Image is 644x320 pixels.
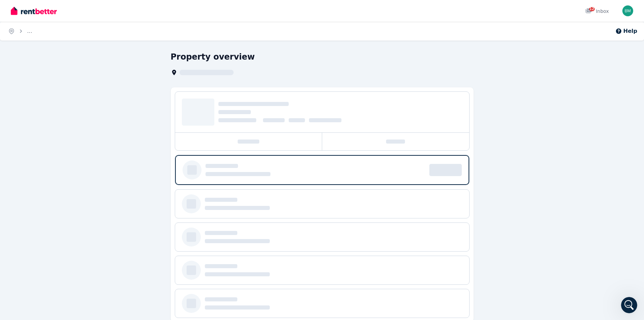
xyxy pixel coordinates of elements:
[589,7,595,11] span: 12
[27,28,32,34] span: ...
[171,51,255,62] h1: Property overview
[615,27,637,35] button: Help
[621,297,637,313] iframe: Intercom live chat
[585,8,609,15] div: Inbox
[11,6,57,16] img: RentBetter
[622,5,633,16] img: Brendan Meng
